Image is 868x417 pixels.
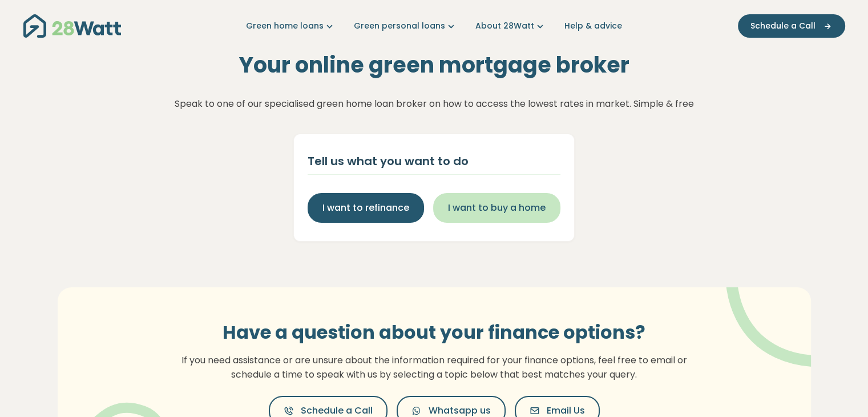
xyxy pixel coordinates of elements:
span: I want to refinance [322,201,409,215]
a: About 28Watt [475,20,546,32]
img: vector [696,256,845,367]
span: Schedule a Call [750,20,815,32]
nav: Main navigation [23,11,845,41]
a: Green home loans [246,20,336,32]
div: Tell us what you want to do [308,153,560,170]
button: I want to buy a home [433,193,560,223]
button: I want to refinance [308,193,424,223]
p: If you need assistance or are unsure about the information required for your finance options, fee... [175,353,694,382]
h2: Your online green mortgage broker [239,52,629,78]
p: Speak to one of our specialised green home loan broker on how to access the lowest rates in marke... [175,97,694,111]
button: Schedule a Call [738,14,845,38]
a: Help & advice [564,20,622,32]
h3: Have a question about your finance options? [175,322,694,343]
a: Green personal loans [354,20,457,32]
img: 28Watt [23,14,121,38]
span: I want to buy a home [448,201,546,215]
